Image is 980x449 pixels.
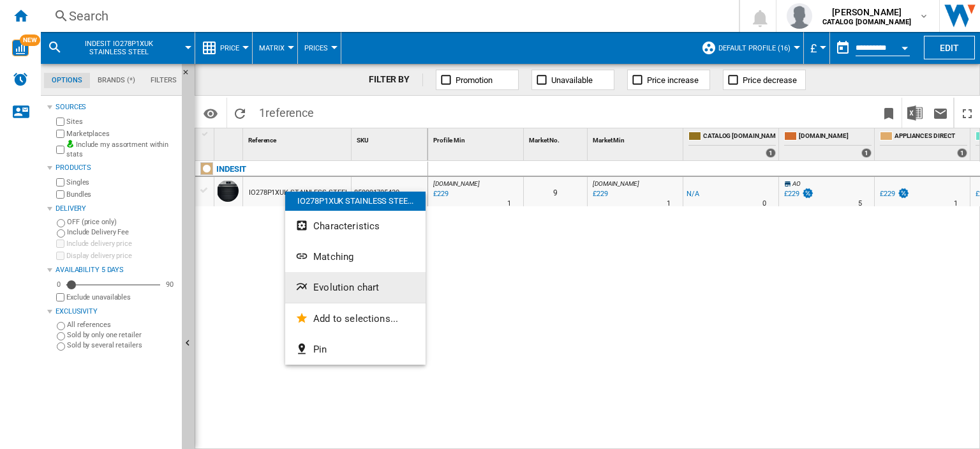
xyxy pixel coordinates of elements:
button: Evolution chart [285,272,426,303]
span: Matching [313,251,353,263]
span: Add to selections... [313,313,398,324]
button: Matching [285,241,426,272]
button: Add to selections... [285,303,426,334]
div: IO278P1XUK STAINLESS STEE... [285,192,426,211]
button: Characteristics [285,211,426,241]
span: Evolution chart [313,282,379,293]
span: Characteristics [313,220,380,232]
button: Pin... [285,334,426,365]
span: Pin [313,344,327,355]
